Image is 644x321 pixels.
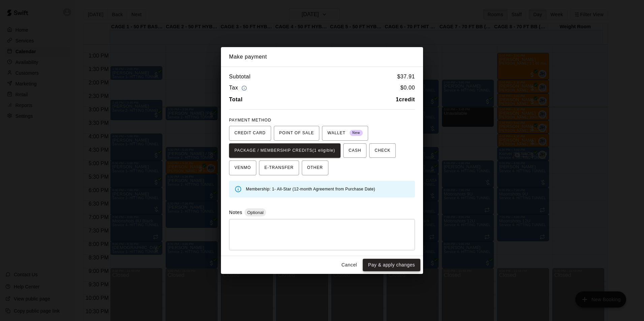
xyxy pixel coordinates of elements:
span: CHECK [375,145,390,156]
button: Cancel [339,259,360,271]
span: OTHER [307,163,323,173]
button: PACKAGE / MEMBERSHIP CREDITS(1 eligible) [229,143,341,158]
b: 1 credit [396,97,415,102]
span: POINT OF SALE [279,128,314,139]
button: OTHER [302,160,328,175]
h6: $ 0.00 [400,83,415,93]
button: CHECK [369,143,396,158]
b: Total [229,97,243,102]
span: PACKAGE / MEMBERSHIP CREDITS (1 eligible) [234,145,335,156]
span: WALLET [327,128,363,139]
button: POINT OF SALE [274,126,319,141]
span: New [350,129,363,138]
span: CREDIT CARD [234,128,266,139]
button: E-TRANSFER [259,160,299,175]
span: Membership: 1- All-Star (12-month Agreement from Purchase Date) [246,187,375,191]
h6: $ 37.91 [397,72,415,81]
button: Pay & apply changes [363,259,420,271]
button: VENMO [229,160,256,175]
span: Optional [245,210,266,215]
span: VENMO [234,163,251,173]
h6: Subtotal [229,72,251,81]
label: Notes [229,210,242,215]
button: CREDIT CARD [229,126,271,141]
h2: Make payment [221,47,423,67]
button: CASH [343,143,366,158]
span: E-TRANSFER [264,163,294,173]
h6: Tax [229,83,249,93]
span: CASH [349,145,361,156]
span: PAYMENT METHOD [229,118,271,122]
button: WALLET New [322,126,368,141]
